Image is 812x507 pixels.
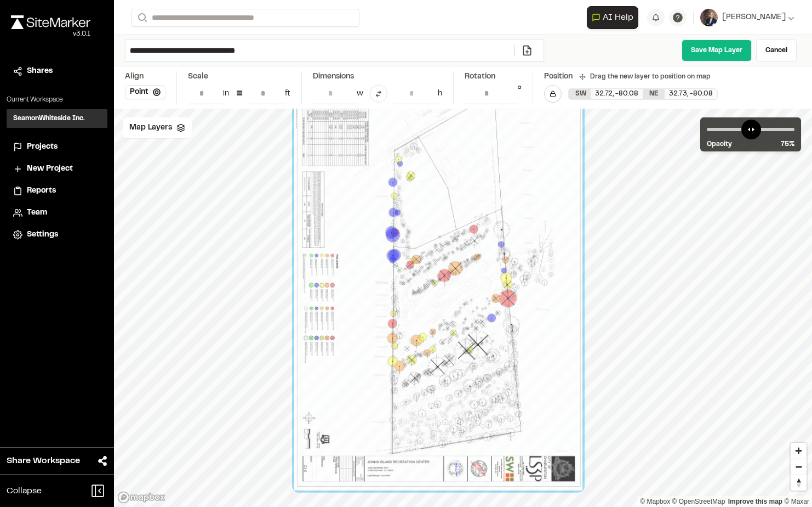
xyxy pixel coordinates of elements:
span: Map Layers [129,122,172,134]
canvas: Map [114,109,812,507]
a: Maxar [784,498,809,505]
img: rebrand.png [11,15,90,29]
a: Mapbox [640,498,670,505]
a: Cancel [756,40,797,61]
span: Share Workspace [7,454,80,467]
span: Opacity [707,139,732,149]
div: Oh geez...please don't... [11,29,90,39]
div: Align [125,71,165,83]
div: SW [569,89,591,99]
button: Zoom in [791,443,807,459]
span: Reports [27,185,56,197]
div: ft [285,88,290,100]
button: Reset bearing to north [791,475,807,491]
button: Zoom out [791,459,807,475]
div: Drag the new layer to position on map [579,72,711,82]
a: Save Map Layer [682,40,752,61]
a: Map feedback [728,498,782,505]
div: 32.72 , -80.08 [591,89,643,99]
div: NE [643,89,665,99]
button: Lock Map Layer Position [544,85,562,103]
a: OpenStreetMap [672,498,725,505]
button: Point [125,85,165,99]
a: Reports [13,185,101,197]
div: SW 32.722848904470865, -80.08189009236192 | NE 32.72613457429243, -80.07642230637877 [569,89,717,99]
a: Mapbox logo [117,491,165,504]
a: Team [13,207,101,219]
span: Team [27,207,47,219]
a: New Project [13,163,101,175]
a: Settings [13,229,101,241]
div: 32.73 , -80.08 [665,89,717,99]
div: Scale [188,71,208,83]
span: [PERSON_NAME] [722,12,786,24]
div: ° [517,83,522,104]
div: Rotation [465,71,522,83]
div: Position [544,71,573,83]
button: [PERSON_NAME] [700,9,794,26]
span: Zoom out [791,459,807,475]
a: Projects [13,141,101,153]
div: = [236,85,243,103]
div: Open AI Assistant [587,6,643,29]
div: h [438,88,442,100]
span: Settings [27,229,58,241]
div: in [223,88,229,100]
span: Projects [27,141,58,153]
span: Reset bearing to north [791,475,807,491]
button: Search [131,9,151,27]
span: Shares [27,65,53,77]
button: Open AI Assistant [587,6,638,29]
div: w [357,88,363,100]
span: Collapse [7,485,42,498]
span: 75 % [781,139,794,149]
div: Dimensions [313,71,442,83]
p: Current Workspace [7,95,107,105]
a: Shares [13,65,101,77]
img: User [700,9,718,26]
a: Add/Change File [514,45,539,56]
span: AI Help [603,11,633,24]
h3: SeamonWhiteside Inc. [13,114,85,123]
span: New Project [27,163,73,175]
